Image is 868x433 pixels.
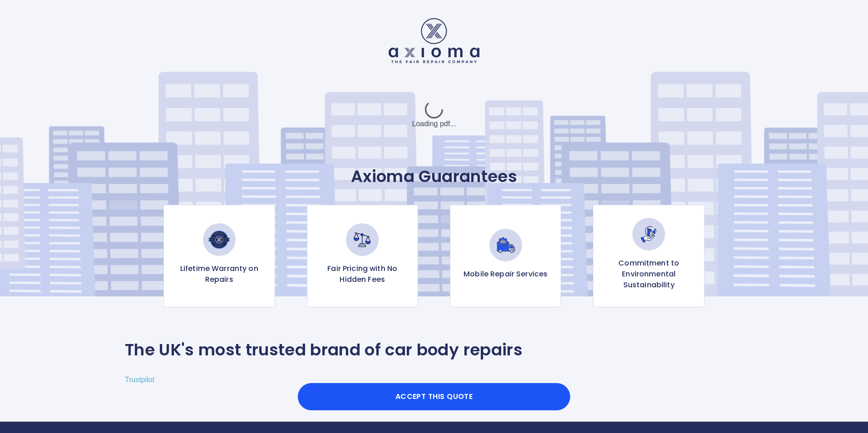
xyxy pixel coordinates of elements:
[389,18,479,63] img: Logo
[125,167,743,187] p: Axioma Guarantees
[125,340,523,360] p: The UK's most trusted brand of car body repairs
[366,92,502,138] div: Loading pdf...
[464,269,547,280] p: Mobile Repair Services
[298,383,570,410] button: Accept this Quote
[203,223,236,256] img: Lifetime Warranty on Repairs
[125,376,154,384] a: Trustpilot
[632,218,665,251] img: Commitment to Environmental Sustainability
[489,229,522,261] img: Mobile Repair Services
[601,258,696,290] p: Commitment to Environmental Sustainability
[346,223,379,256] img: Fair Pricing with No Hidden Fees
[171,263,267,285] p: Lifetime Warranty on Repairs
[315,263,410,285] p: Fair Pricing with No Hidden Fees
